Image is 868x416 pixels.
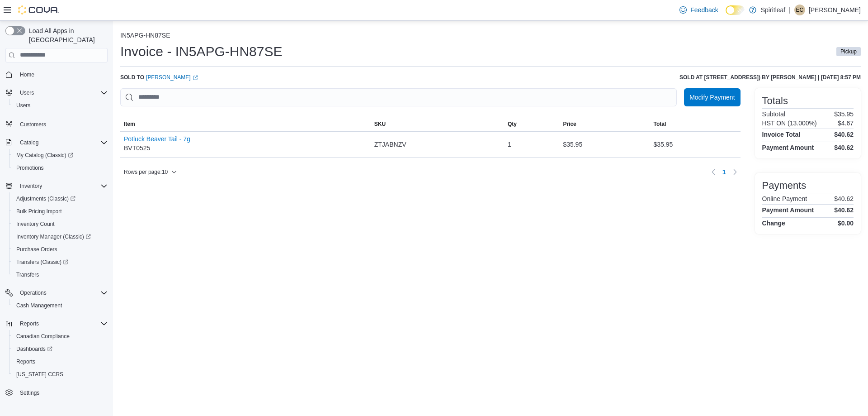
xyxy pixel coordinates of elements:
h4: Payment Amount [762,144,814,151]
span: Adjustments (Classic) [16,195,75,202]
span: Inventory Count [16,220,55,228]
span: Operations [20,289,47,296]
button: Item [120,117,371,131]
span: Inventory [20,182,42,190]
span: Reports [20,320,39,327]
span: Users [13,100,108,111]
span: Settings [20,389,39,397]
span: Users [16,87,108,98]
span: Pickup [836,47,861,56]
span: Cash Management [16,302,62,309]
button: Customers [2,117,111,130]
span: 1 [722,167,726,177]
span: Canadian Compliance [16,333,70,340]
span: Settings [16,387,108,398]
span: Transfers (Classic) [16,258,68,266]
button: [US_STATE] CCRS [9,368,111,381]
button: Reports [16,318,42,329]
button: Reports [2,317,111,330]
span: Rows per page : 10 [124,168,168,176]
div: Sold to [120,74,198,81]
a: Dashboards [9,343,111,355]
span: Reports [16,318,108,329]
button: Potluck Beaver Tail - 7g [124,135,190,143]
span: Feedback [690,5,718,14]
h4: Payment Amount [762,206,814,214]
a: Inventory Count [13,219,58,230]
span: Transfers (Classic) [13,257,108,268]
ul: Pagination for table: MemoryTable from EuiInMemoryTable [719,165,730,179]
span: Inventory [16,181,108,191]
span: ZTJABNZV [374,139,406,150]
button: Catalog [16,137,42,148]
h6: Subtotal [762,110,785,118]
a: Users [13,100,34,111]
span: SKU [374,120,386,128]
span: Washington CCRS [13,369,108,380]
a: Transfers (Classic) [9,256,111,268]
button: Inventory Count [9,218,111,230]
button: Reports [9,355,111,368]
span: Purchase Orders [13,244,108,255]
button: Inventory [16,181,46,191]
button: Canadian Compliance [9,330,111,343]
a: Bulk Pricing Import [13,206,66,217]
svg: External link [193,75,198,81]
span: Transfers [16,271,39,278]
span: Pickup [840,48,857,56]
div: $35.95 [559,135,650,153]
h6: HST ON (13.000%) [762,120,817,127]
h6: Online Payment [762,195,807,202]
div: 1 [504,135,559,153]
button: Next page [730,167,741,177]
span: Operations [16,287,108,298]
button: Rows per page:10 [120,167,180,177]
p: $4.67 [838,120,854,127]
h4: Change [762,220,785,227]
span: Reports [16,358,35,365]
p: Spiritleaf [761,5,785,15]
span: [US_STATE] CCRS [16,371,63,378]
span: Home [20,71,34,78]
h3: Totals [762,96,788,106]
a: Purchase Orders [13,244,61,255]
span: My Catalog (Classic) [13,150,108,161]
button: Operations [2,287,111,299]
button: Purchase Orders [9,243,111,256]
span: Inventory Count [13,219,108,230]
span: Total [653,120,666,128]
a: Transfers [13,269,42,280]
a: Canadian Compliance [13,331,73,342]
button: Catalog [2,136,111,149]
span: Dashboards [13,344,108,354]
p: $35.95 [834,110,854,118]
a: Home [16,69,38,80]
a: Cash Management [13,300,66,311]
button: Modify Payment [684,88,740,106]
button: Inventory [2,180,111,192]
span: Transfers [13,269,108,280]
h3: Payments [762,180,807,191]
span: Home [16,69,108,80]
input: This is a search bar. As you type, the results lower in the page will automatically filter. [120,88,677,106]
h4: $40.62 [834,144,854,151]
button: Operations [16,287,50,298]
nav: An example of EuiBreadcrumbs [120,32,861,41]
a: Adjustments (Classic) [9,192,111,205]
a: [PERSON_NAME]External link [146,74,198,81]
a: Transfers (Classic) [13,257,72,268]
button: Cash Management [9,299,111,312]
input: Dark Mode [726,5,745,15]
span: Promotions [16,164,44,172]
button: IN5APG-HN87SE [120,32,170,39]
span: Canadian Compliance [13,331,108,342]
span: Dashboards [16,345,52,353]
a: Settings [16,387,43,398]
span: Users [16,102,30,109]
button: Users [2,86,111,99]
span: Load All Apps in [GEOGRAPHIC_DATA] [25,26,108,44]
span: Inventory Manager (Classic) [13,231,108,242]
span: Adjustments (Classic) [13,193,108,204]
span: Inventory Manager (Classic) [16,233,91,240]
